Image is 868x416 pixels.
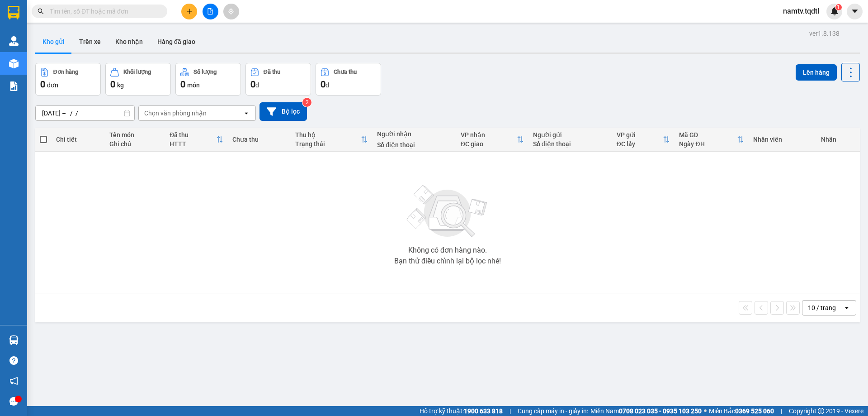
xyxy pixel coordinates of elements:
div: Tên món [109,131,160,139]
th: Toggle SortBy [612,128,675,152]
span: namtv.tqdtl [776,5,826,17]
sup: 1 [835,4,842,10]
span: Miền Nam [590,406,702,416]
div: Không có đơn hàng nào. [408,247,487,254]
span: 0 [180,79,185,90]
div: Đã thu [264,69,280,75]
strong: 0708 023 035 - 0935 103 250 [619,407,702,415]
div: Nhãn [821,136,855,143]
div: Số lượng [193,69,217,75]
svg: open [243,110,250,117]
span: message [9,397,18,406]
div: 10 / trang [808,303,836,312]
span: Hỗ trợ kỹ thuật: [420,406,503,416]
span: 0 [250,79,255,90]
button: file-add [203,4,218,19]
span: 0 [40,79,45,90]
th: Toggle SortBy [165,128,228,152]
span: đ [255,81,259,89]
span: 0 [321,79,325,90]
div: Bạn thử điều chỉnh lại bộ lọc nhé! [394,258,501,265]
div: Người gửi [533,131,608,139]
span: kg [117,81,124,89]
div: Số điện thoại [533,140,608,148]
button: aim [223,4,239,19]
div: Ghi chú [109,140,160,148]
button: Số lượng0món [175,63,241,96]
span: Cung cấp máy in - giấy in: [518,406,588,416]
button: Đã thu0đ [245,63,311,96]
th: Toggle SortBy [456,128,528,152]
img: icon-new-feature [830,7,839,15]
strong: 1900 633 818 [464,407,503,415]
button: Hàng đã giao [150,31,203,53]
th: Toggle SortBy [291,128,373,152]
img: solution-icon [9,81,19,91]
span: notification [9,377,18,385]
button: Kho nhận [108,31,150,53]
span: copyright [818,408,824,414]
input: Tìm tên, số ĐT hoặc mã đơn [50,6,156,16]
span: 0 [110,79,115,90]
button: plus [181,4,197,19]
div: Chọn văn phòng nhận [144,109,207,118]
span: plus [186,8,193,14]
div: VP gửi [617,131,663,139]
span: | [781,406,782,416]
button: Khối lượng0kg [105,63,171,96]
img: warehouse-icon [9,36,19,46]
span: đơn [47,81,58,89]
div: Khối lượng [123,69,151,75]
span: question-circle [9,356,18,365]
button: Bộ lọc [259,102,307,121]
div: Người nhận [377,130,452,138]
div: Số điện thoại [377,141,452,148]
img: warehouse-icon [9,335,19,345]
div: Chưa thu [232,136,286,143]
div: Ngày ĐH [679,140,737,148]
button: Lên hàng [796,64,837,81]
sup: 2 [302,98,311,107]
button: caret-down [847,4,863,19]
th: Toggle SortBy [675,128,749,152]
div: Mã GD [679,131,737,139]
strong: 0369 525 060 [735,407,774,415]
button: Đơn hàng0đơn [35,63,101,96]
span: món [187,81,200,89]
div: ĐC lấy [617,140,663,148]
div: Trạng thái [295,140,361,148]
button: Kho gửi [35,31,72,53]
div: Đã thu [170,131,216,139]
span: aim [228,8,234,14]
div: Thu hộ [295,131,361,139]
div: Đơn hàng [53,69,78,75]
span: Miền Bắc [709,406,774,416]
span: caret-down [851,7,859,15]
span: 1 [837,4,840,10]
div: VP nhận [461,131,517,139]
svg: open [843,304,850,311]
div: Nhân viên [753,136,811,143]
button: Trên xe [72,31,108,53]
div: HTTT [170,140,216,148]
span: đ [325,81,329,89]
img: logo-vxr [8,6,19,19]
div: Chưa thu [334,69,357,75]
img: svg+xml;base64,PHN2ZyBjbGFzcz0ibGlzdC1wbHVnX19zdmciIHhtbG5zPSJodHRwOi8vd3d3LnczLm9yZy8yMDAwL3N2Zy... [402,180,493,243]
div: Chi tiết [56,136,100,143]
span: ⚪️ [704,409,707,413]
div: ĐC giao [461,140,517,148]
div: ver 1.8.138 [809,29,840,38]
span: | [509,406,511,416]
button: Chưa thu0đ [316,63,381,96]
input: Select a date range. [36,106,134,120]
span: search [38,8,44,14]
img: warehouse-icon [9,59,19,68]
span: file-add [207,8,213,14]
